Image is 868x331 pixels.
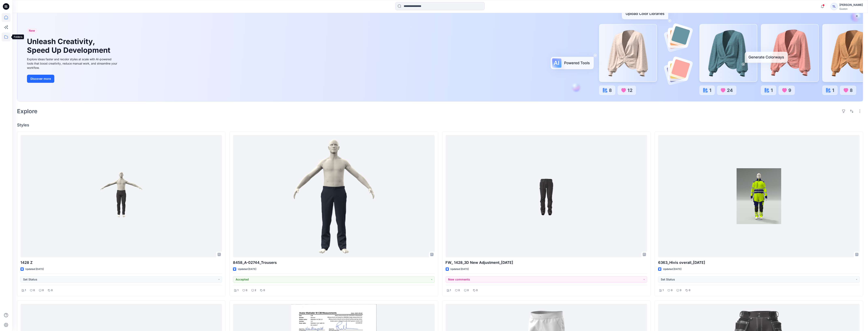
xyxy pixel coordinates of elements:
[446,260,647,265] p: FW_ 1428_3D New Adjustment_[DATE]
[233,135,435,257] a: 8458_A-02744_Trousers
[830,3,838,10] div: TL
[255,288,256,292] p: 2
[42,288,44,292] p: 0
[658,260,860,265] p: 6363_Hivis overall_[DATE]
[238,267,256,271] p: Updated [DATE]
[263,288,265,292] p: 0
[458,288,460,292] p: 0
[689,288,690,292] p: 0
[27,75,118,83] a: Discover more
[27,57,118,70] div: Explore ideas faster and recolor styles at scale with AI-powered tools that boost creativity, red...
[839,2,863,7] div: [PERSON_NAME]
[20,135,222,257] a: 1428 Z
[663,267,681,271] p: Updated [DATE]
[17,123,863,127] h4: Styles
[29,28,35,33] span: New
[476,288,478,292] p: 0
[671,288,673,292] p: 0
[25,288,26,292] p: 1
[27,37,112,55] h1: Unleash Creativity, Speed Up Development
[27,75,54,83] button: Discover more
[467,288,469,292] p: 0
[233,260,435,265] p: 8458_A-02744_Trousers
[246,288,247,292] p: 0
[658,135,860,257] a: 6363_Hivis overall_01-09-2025
[450,288,451,292] p: 1
[33,288,35,292] p: 0
[839,7,863,10] div: Guston
[17,108,38,114] h2: Explore
[51,288,53,292] p: 0
[237,288,238,292] p: 1
[20,260,222,265] p: 1428 Z
[25,267,44,271] p: Updated [DATE]
[663,288,664,292] p: 1
[680,288,681,292] p: 0
[451,267,469,271] p: Updated [DATE]
[446,135,647,257] a: FW_ 1428_3D New Adjustment_09-09-2025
